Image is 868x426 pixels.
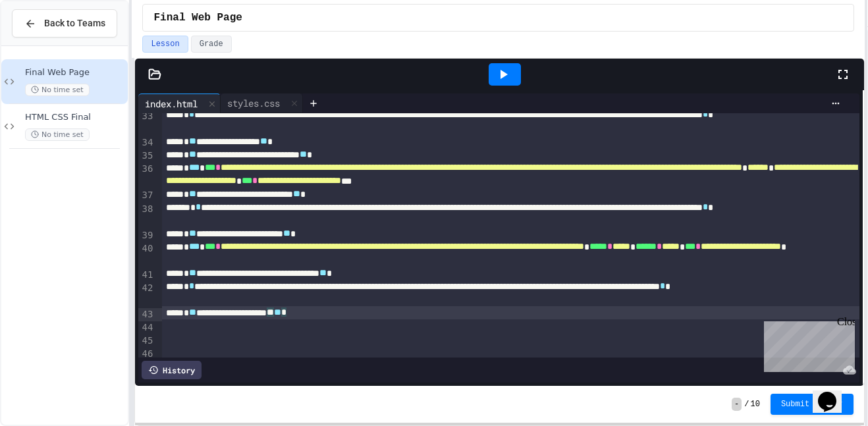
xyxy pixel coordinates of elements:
[221,93,303,113] div: styles.css
[138,282,155,308] div: 42
[12,9,117,38] button: Back to Teams
[750,399,759,410] span: 10
[138,136,155,149] div: 34
[25,112,125,123] span: HTML CSS Final
[138,203,155,229] div: 38
[781,399,843,410] span: Submit Answer
[138,334,155,348] div: 45
[138,110,155,136] div: 33
[138,189,155,202] div: 37
[44,16,105,30] span: Back to Teams
[138,149,155,163] div: 35
[138,97,204,111] div: index.html
[138,93,221,113] div: index.html
[138,308,155,321] div: 43
[138,229,155,242] div: 39
[138,348,155,361] div: 46
[5,5,91,84] div: Chat with us now!Close
[221,96,286,110] div: styles.css
[142,36,188,53] button: Lesson
[813,373,855,413] iframe: chat widget
[25,67,125,78] span: Final Web Page
[138,321,155,334] div: 44
[138,269,155,282] div: 41
[142,361,202,379] div: History
[732,398,742,411] span: -
[153,10,242,26] span: Final Web Page
[191,36,232,53] button: Grade
[744,399,749,410] span: /
[759,316,855,372] iframe: chat widget
[25,128,90,141] span: No time set
[138,163,155,189] div: 36
[25,84,90,96] span: No time set
[771,394,854,415] button: Submit Answer
[138,242,155,269] div: 40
